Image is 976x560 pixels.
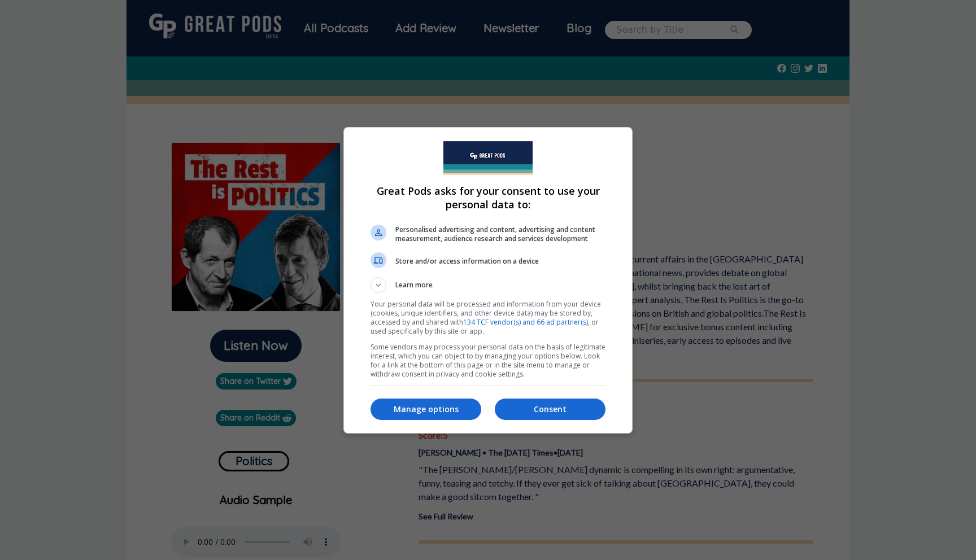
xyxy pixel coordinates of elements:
button: Manage options [371,399,481,420]
span: Learn more [395,280,433,293]
span: Store and/or access information on a device [395,257,605,266]
p: Consent [495,404,605,415]
p: Some vendors may process your personal data on the basis of legitimate interest, which you can ob... [371,343,605,379]
button: Consent [495,399,605,420]
h1: Great Pods asks for your consent to use your personal data to: [371,184,605,211]
div: Great Pods asks for your consent to use your personal data to: [343,127,633,434]
img: Welcome to Great Pods [443,141,533,175]
p: Manage options [371,404,481,415]
span: Personalised advertising and content, advertising and content measurement, audience research and ... [395,225,605,243]
p: Your personal data will be processed and information from your device (cookies, unique identifier... [371,300,605,336]
a: 134 TCF vendor(s) and 66 ad partner(s) [463,317,588,327]
button: Learn more [371,277,605,293]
